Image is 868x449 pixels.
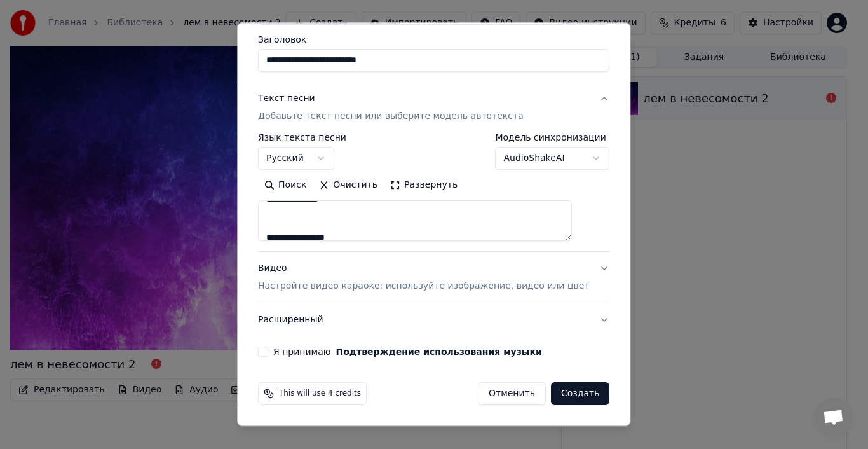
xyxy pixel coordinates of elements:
button: Очистить [313,175,384,195]
span: This will use 4 credits [279,389,361,399]
button: Текст песниДобавьте текст песни или выберите модель автотекста [258,82,609,133]
button: Развернуть [384,175,464,195]
div: Текст песни [258,92,315,105]
div: Видео [258,262,589,293]
label: Я принимаю [273,347,542,356]
button: ВидеоНастройте видео караоке: используйте изображение, видео или цвет [258,252,609,303]
button: Создать [551,382,609,405]
p: Добавьте текст песни или выберите модель автотекста [258,110,524,123]
label: Язык текста песни [258,133,346,142]
button: Расширенный [258,303,609,336]
button: Отменить [478,382,546,405]
div: Текст песниДобавьте текст песни или выберите модель автотекста [258,133,609,251]
label: Заголовок [258,35,609,44]
button: Я принимаю [336,347,542,356]
div: Выбрать файл [259,1,346,24]
label: Модель синхронизации [496,133,610,142]
button: Поиск [258,175,313,195]
p: Настройте видео караоке: используйте изображение, видео или цвет [258,280,589,293]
